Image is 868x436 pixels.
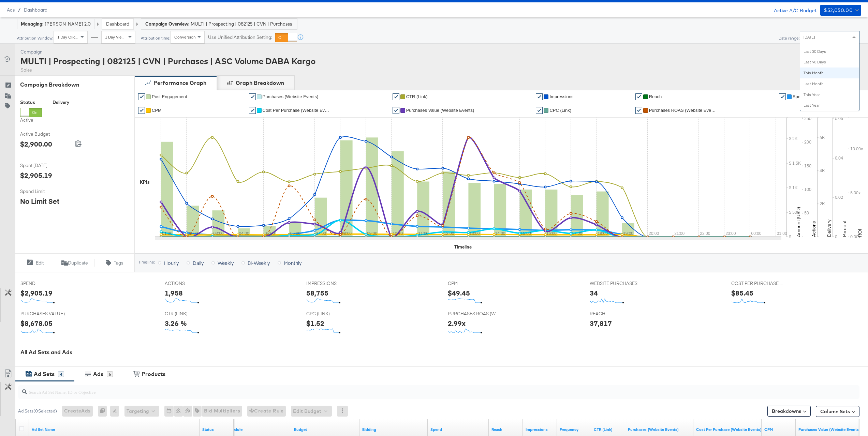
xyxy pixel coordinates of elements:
button: $52,050.00 [820,5,861,16]
a: Shows the current state of your Ad Set. [202,427,231,432]
a: ✔ [779,93,786,100]
div: This Month [800,67,859,78]
text: Actions [811,221,817,237]
a: Your Ad Set name. [32,427,197,432]
div: Attribution time: [141,36,171,41]
label: Use Unified Attribution Setting: [208,34,272,41]
strong: Managing: [21,21,44,27]
span: Ads [7,7,15,13]
div: Performance Graph [153,79,206,87]
span: Bi-Weekly [248,259,270,266]
div: 2.99x [448,318,466,328]
a: The number of times your ad was served. On mobile apps an ad is counted as served the first time ... [526,427,554,432]
div: Delivery [53,99,69,106]
div: Last 30 Days [800,46,859,57]
div: 1,958 [165,288,183,298]
span: 1 Day Views [105,34,127,40]
span: CPM [448,280,499,287]
span: Tags [114,260,123,266]
a: The total value of the purchase actions tracked by your Custom Audience pixel on your website aft... [798,427,861,432]
span: CTR (LINK) [165,311,216,317]
span: REACH [590,311,641,317]
span: Spent [DATE] [20,162,71,169]
div: Status [20,99,42,106]
div: 3.26 % [165,318,187,328]
div: Ads [93,370,103,378]
span: Monthly [284,259,301,266]
div: Campaign Breakdown [20,81,129,89]
div: Ad Sets [34,370,55,378]
span: [DATE] [804,34,815,40]
button: Edit [15,259,55,267]
span: Cost Per Purchase (Website Events) [263,108,331,113]
a: ✔ [393,93,399,100]
div: Sales [20,67,315,73]
div: KPIs [140,179,150,185]
span: Purchases (Website Events) [263,94,319,99]
span: Daily [193,259,204,266]
div: All Ad Sets and Ads [20,348,868,356]
div: Products [142,370,165,378]
span: Spend [793,94,806,99]
div: Timeline [454,244,472,250]
a: The average cost for each purchase tracked by your Custom Audience pixel on your website after pe... [696,427,762,432]
div: $2,905.19 [20,288,53,298]
span: ACTIONS [165,280,216,287]
span: Post Engagement [152,94,187,99]
strong: Campaign Overview: [145,21,190,27]
div: Ad Sets ( 0 Selected) [18,408,57,414]
span: COST PER PURCHASE (WEBSITE EVENTS) [731,280,782,287]
div: $2,905.19 [20,170,52,180]
a: Dashboard [106,21,129,27]
span: MULTI | Prospecting | 082125 | CVN | Purchases | ASC Volume DABA Kargo [191,21,293,27]
a: The average number of times your ad was served to each person. [560,427,588,432]
div: Campaign [20,49,315,55]
div: 58,755 [306,288,328,298]
span: CTR (Link) [406,94,428,99]
div: $85.45 [731,288,753,298]
div: $1.52 [306,318,324,328]
span: IMPRESSIONS [306,280,357,287]
span: WEBSITE PURCHASES [590,280,641,287]
a: The total amount spent to date. [430,427,486,432]
div: Active A/C Budget [767,5,817,15]
div: 34 [590,288,598,298]
a: The average cost you've paid to have 1,000 impressions of your ad. [764,427,793,432]
div: $2,900.00 [20,139,52,149]
a: Shows your bid and optimisation settings for this Ad Set. [362,427,425,432]
span: Spend Limit [20,188,71,195]
span: 1 Day Clicks [57,34,79,40]
span: / [15,7,24,13]
div: Date range: [778,36,800,41]
text: Amount (USD) [795,207,801,237]
span: Conversion [174,34,196,40]
span: PURCHASES VALUE (WEBSITE EVENTS) [20,311,72,317]
span: Weekly [218,259,234,266]
a: ✔ [536,107,543,114]
div: No Limit Set [20,196,59,206]
div: This Year [800,89,859,100]
span: Duplicate [68,260,88,266]
div: $52,050.00 [824,6,853,15]
span: Purchases ROAS (Website Events) [649,108,717,113]
text: Percent [841,221,848,237]
a: The number of times a purchase was made tracked by your Custom Audience pixel on your website aft... [628,427,691,432]
button: Tags [94,259,134,267]
div: $8,678.05 [20,318,53,328]
div: MULTI | Prospecting | 082125 | CVN | Purchases | ASC Volume DABA Kargo [20,55,315,67]
span: Hourly [164,259,179,266]
div: 37,817 [590,318,612,328]
text: ROI [857,229,863,237]
div: Last 90 Days [800,57,859,67]
div: Timeline: [138,260,155,265]
a: ✔ [393,107,399,114]
span: Edit [36,260,44,266]
a: ✔ [138,93,145,100]
div: Last Month [800,78,859,89]
a: ✔ [249,107,256,114]
div: 4 [58,371,64,377]
div: [PERSON_NAME] 2.0 [21,21,91,27]
a: The number of clicks received on a link in your ad divided by the number of impressions. [594,427,622,432]
a: ✔ [635,107,642,114]
span: SPEND [20,280,72,287]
